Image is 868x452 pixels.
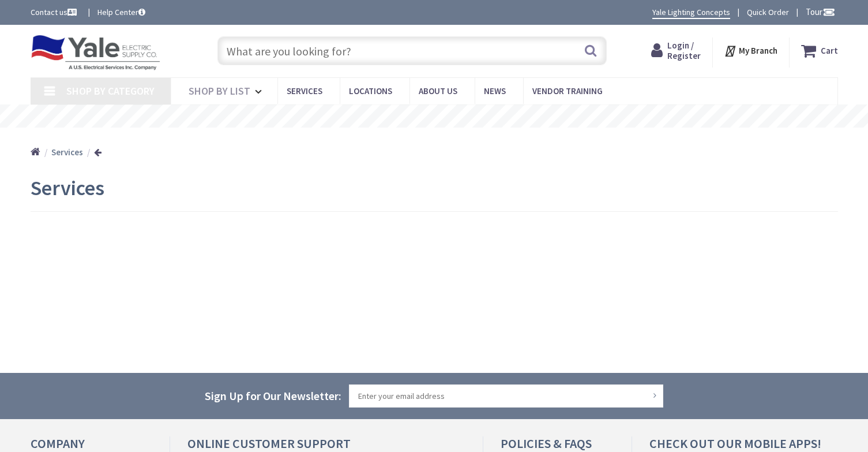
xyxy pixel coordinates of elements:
span: Tour [806,6,835,17]
strong: Cart [821,40,838,61]
a: Help Center [97,6,145,18]
img: Yale Electric Supply Co. [31,35,161,70]
span: Vendor Training [532,85,603,96]
input: What are you looking for? [217,36,607,65]
span: Locations [349,85,392,96]
a: Login / Register [651,40,701,61]
span: Sign Up for Our Newsletter: [205,389,341,403]
span: About Us [419,85,457,96]
span: Services [287,85,322,96]
span: Shop By List [189,84,250,98]
a: Cart [801,40,838,61]
a: Yale Lighting Concepts [652,6,730,19]
span: Services [31,175,104,201]
span: Shop By Category [66,84,155,98]
strong: Services [51,147,83,158]
a: Quick Order [747,6,789,18]
a: Contact us [31,6,79,18]
strong: My Branch [739,45,777,56]
input: Enter your email address [349,384,664,408]
span: News [484,85,506,96]
span: Login / Register [667,40,701,61]
div: My Branch [724,40,777,61]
